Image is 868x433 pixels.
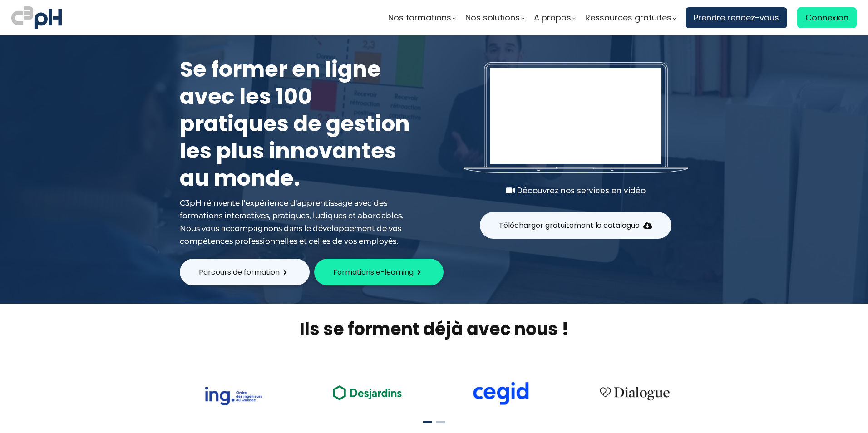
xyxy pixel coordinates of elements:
[805,11,848,25] span: Connexion
[480,212,671,239] button: Télécharger gratuitement le catalogue
[180,197,416,247] div: C3pH réinvente l’expérience d'apprentissage avec des formations interactives, pratiques, ludiques...
[11,5,62,31] img: logo C3PH
[180,56,416,192] h1: Se former en ligne avec les 100 pratiques de gestion les plus innovantes au monde.
[585,11,671,25] span: Ressources gratuites
[464,184,688,197] div: Découvrez nos services en vidéo
[326,380,408,405] img: ea49a208ccc4d6e7deb170dc1c457f3b.png
[797,7,857,28] a: Connexion
[204,387,262,405] img: 73f878ca33ad2a469052bbe3fa4fd140.png
[314,259,444,285] button: Formations e-learning
[388,11,451,25] span: Nos formations
[333,266,414,278] span: Formations e-learning
[472,382,530,405] img: cdf238afa6e766054af0b3fe9d0794df.png
[534,11,571,25] span: A propos
[180,259,310,285] button: Parcours de formation
[199,266,280,278] span: Parcours de formation
[499,220,640,231] span: Télécharger gratuitement le catalogue
[465,11,520,25] span: Nos solutions
[168,317,700,340] h2: Ils se forment déjà avec nous !
[686,7,787,28] a: Prendre rendez-vous
[594,381,676,405] img: 4cbfeea6ce3138713587aabb8dcf64fe.png
[694,11,779,25] span: Prendre rendez-vous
